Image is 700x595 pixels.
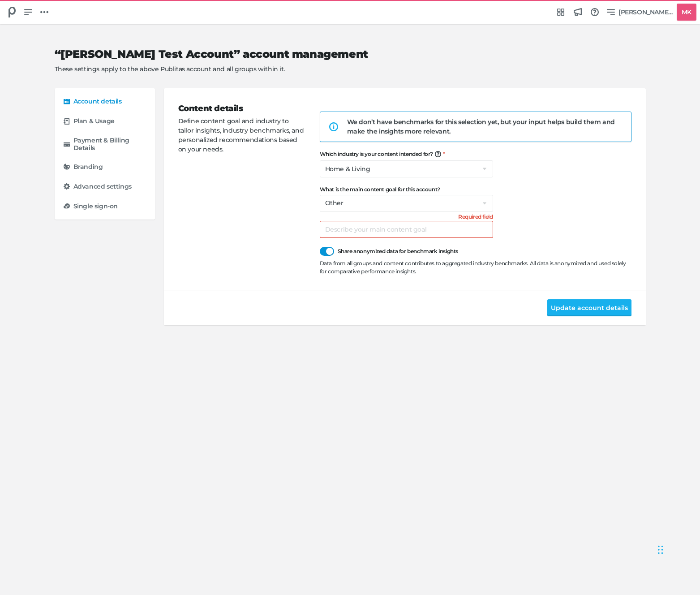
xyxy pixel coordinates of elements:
div: Drag [658,536,663,563]
div: Data from all groups and content contributes to aggregated industry benchmarks. All data is anony... [320,259,631,276]
h5: Account details [73,98,122,105]
div: UXtest [4,4,21,21]
h5: Plan & Usage [73,117,115,125]
a: Branding [60,159,150,175]
p: These settings apply to the above Publitas account and all groups within it. [55,65,631,74]
span: [PERSON_NAME] Test Account [618,7,673,17]
h5: Branding [73,163,103,171]
div: We don’t have benchmarks for this selection yet, but your input helps build them and make the ins... [347,117,617,136]
h5: Single sign-on [73,203,118,210]
label: What is the main content goal for this account? [320,186,493,193]
h5: MK [678,5,695,20]
button: Update account details [547,299,631,316]
a: Advanced settings [60,178,150,194]
input: Describe your main content goal [320,221,493,238]
a: Plan & Usage [60,113,150,129]
a: Account details [60,94,150,110]
h5: Advanced settings [73,183,132,190]
h3: Content details [178,103,305,115]
h5: Payment & Billing Details [73,137,146,152]
iframe: Chat Widget [655,527,700,570]
p: Define content goal and industry to tailor insights, industry benchmarks, and personalized recomm... [178,116,305,154]
span: Which industry is your content intended for? [320,151,441,159]
a: Integrations Hub [553,4,568,20]
h6: Required field [458,214,493,220]
h2: “[PERSON_NAME] Test Account” account management [55,48,631,61]
a: Payment & Billing Details [60,133,150,155]
a: Single sign-on [60,198,150,214]
span: Share anonymized data for benchmark insights [338,247,458,256]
